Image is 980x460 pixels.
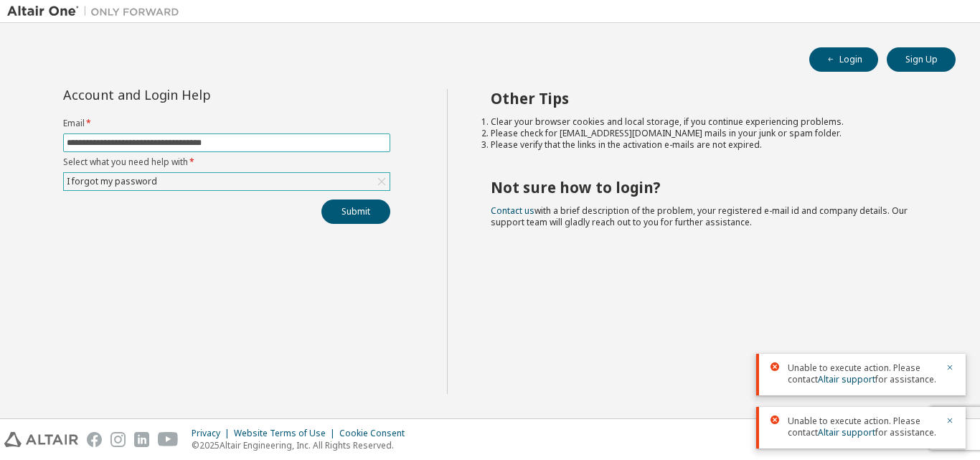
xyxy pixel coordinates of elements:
div: Website Terms of Use [234,428,339,439]
p: © 2025 Altair Engineering, Inc. All Rights Reserved. [192,439,413,451]
h2: Other Tips [491,89,930,108]
a: Altair support [818,426,875,438]
div: I forgot my password [65,174,159,189]
button: Login [809,47,878,72]
img: Altair One [7,4,187,19]
img: linkedin.svg [134,432,149,447]
li: Please verify that the links in the activation e-mails are not expired. [491,139,930,151]
img: facebook.svg [87,432,102,447]
div: Cookie Consent [339,428,413,439]
div: I forgot my password [64,173,390,190]
img: altair_logo.svg [4,432,78,447]
li: Please check for [EMAIL_ADDRESS][DOMAIN_NAME] mails in your junk or spam folder. [491,128,930,139]
h2: Not sure how to login? [491,178,930,197]
button: Sign Up [887,47,956,72]
a: Contact us [491,205,534,217]
li: Clear your browser cookies and local storage, if you continue experiencing problems. [491,116,930,128]
span: with a brief description of the problem, your registered e-mail id and company details. Our suppo... [491,205,908,228]
span: Unable to execute action. Please contact for assistance. [788,362,937,385]
img: youtube.svg [158,432,179,447]
div: Account and Login Help [63,89,325,100]
div: Privacy [192,428,234,439]
label: Email [63,118,390,129]
label: Select what you need help with [63,156,390,168]
a: Altair support [818,373,875,385]
img: instagram.svg [110,432,126,447]
span: Unable to execute action. Please contact for assistance. [788,416,937,438]
button: Submit [321,200,390,224]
